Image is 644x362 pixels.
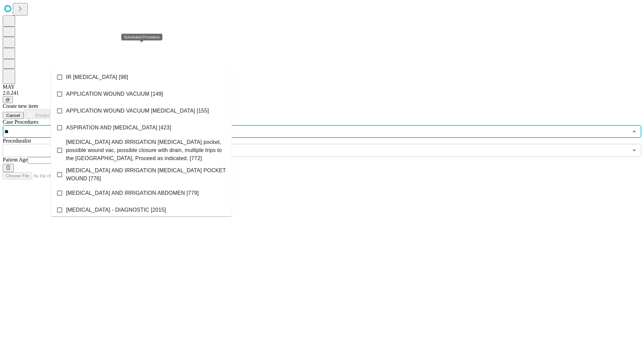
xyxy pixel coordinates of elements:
[3,157,28,162] span: Patient Age
[3,96,13,103] button: @
[66,124,171,132] span: ASPIRATION AND [MEDICAL_DATA] [423]
[3,84,641,90] div: MAY
[3,138,31,144] span: Proceduralist
[3,119,38,125] span: Scheduled Procedure
[630,127,639,136] button: Close
[66,167,226,183] span: [MEDICAL_DATA] AND IRRIGATION [MEDICAL_DATA] POCKET WOUND [776]
[5,97,10,102] span: @
[66,189,199,197] span: [MEDICAL_DATA] AND IRRIGATION ABDOMEN [779]
[66,138,226,162] span: [MEDICAL_DATA] AND IRRIGATION [MEDICAL_DATA] pocket, possible wound vac, possible closure with dr...
[3,112,24,119] button: Cancel
[66,90,163,98] span: APPLICATION WOUND VACUUM [149]
[3,103,38,109] span: Create new item
[66,107,209,115] span: APPLICATION WOUND VACUUM [MEDICAL_DATA] [155]
[630,146,639,155] button: Open
[66,206,166,214] span: [MEDICAL_DATA] - DIAGNOSTIC [2015]
[24,109,55,119] button: Predict
[121,34,162,40] div: Scheduled Procedure
[66,73,128,81] span: IR [MEDICAL_DATA] [98]
[6,113,20,118] span: Cancel
[3,90,641,96] div: 2.0.241
[35,113,49,118] span: Predict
